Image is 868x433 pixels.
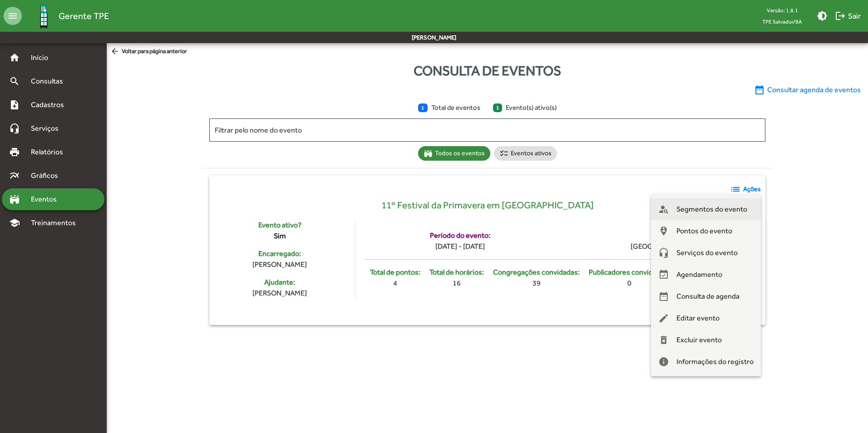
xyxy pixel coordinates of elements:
[658,313,669,324] mat-icon: edit
[658,291,669,302] mat-icon: date_range
[658,335,669,345] mat-icon: delete_forever
[676,285,740,307] span: Consulta de agenda
[658,356,669,367] mat-icon: info
[676,220,732,242] span: Pontos do evento
[676,307,720,329] span: Editar evento
[658,204,669,215] mat-icon: person_search
[676,351,754,373] span: Informações do registro
[658,269,669,280] mat-icon: event_available
[676,329,722,351] span: Excluir evento
[658,226,669,236] mat-icon: person_pin_circle
[676,242,738,264] span: Serviços do evento
[676,198,747,220] span: Segmentos do evento
[676,264,722,285] span: Agendamento
[658,247,669,258] mat-icon: headset_mic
